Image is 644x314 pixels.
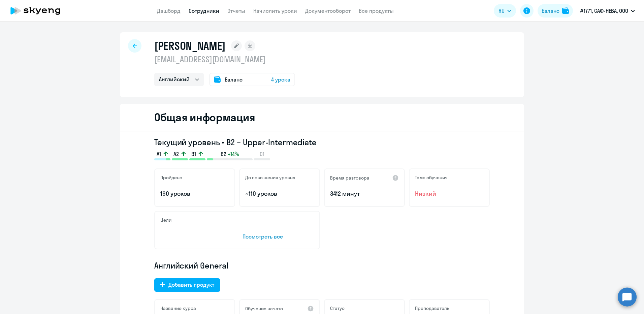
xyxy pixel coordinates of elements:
[154,54,295,65] p: [EMAIL_ADDRESS][DOMAIN_NAME]
[221,150,226,158] span: B2
[160,189,229,198] p: 160 уроков
[330,175,369,181] h5: Время разговора
[225,75,243,84] span: Баланс
[160,175,182,181] h5: Пройдено
[189,7,219,14] a: Сотрудники
[228,150,239,158] span: +14%
[562,7,569,14] img: balance
[580,7,628,15] p: #1771, САФ-НЕВА, ООО
[330,305,345,311] h5: Статус
[359,7,394,14] a: Все продукты
[415,189,484,198] span: Низкий
[415,175,448,181] h5: Темп обучения
[160,305,196,311] h5: Название курса
[494,4,516,18] button: RU
[157,150,161,158] span: A1
[157,7,181,14] a: Дашборд
[260,150,264,158] span: C1
[154,278,220,292] button: Добавить продукт
[415,305,449,311] h5: Преподаватель
[330,189,399,198] p: 3412 минут
[160,217,171,223] h5: Цели
[154,39,226,53] h1: [PERSON_NAME]
[271,75,290,84] span: 4 урока
[305,7,351,14] a: Документооборот
[154,137,490,148] h3: Текущий уровень • B2 – Upper-Intermediate
[227,7,245,14] a: Отчеты
[154,260,228,271] span: Английский General
[243,232,314,241] p: Посмотреть все
[498,7,505,15] span: RU
[245,175,295,181] h5: До повышения уровня
[577,3,638,19] button: #1771, САФ-НЕВА, ООО
[245,306,283,312] h5: Обучение начато
[245,189,314,198] p: ~110 уроков
[542,7,559,15] div: Баланс
[154,111,255,124] h2: Общая информация
[173,150,179,158] span: A2
[538,4,573,18] button: Балансbalance
[191,150,196,158] span: B1
[168,281,214,289] div: Добавить продукт
[253,7,297,14] a: Начислить уроки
